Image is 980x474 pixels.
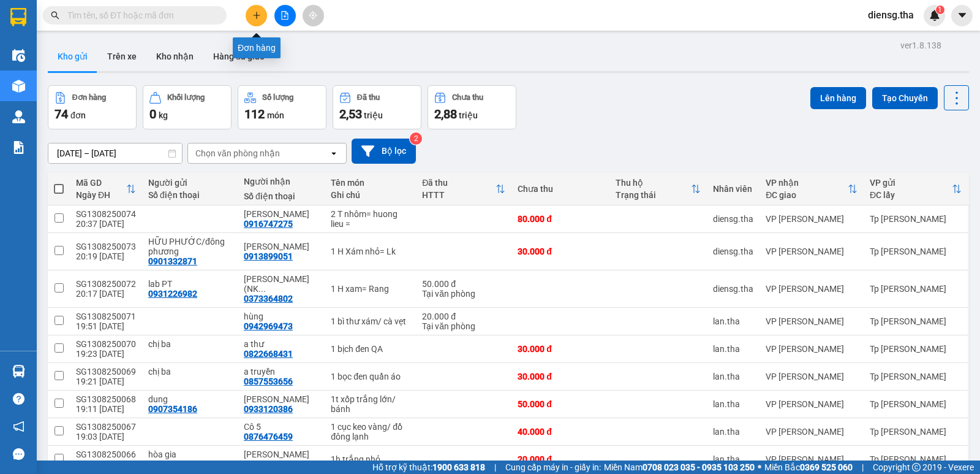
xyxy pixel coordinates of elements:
[13,421,24,432] span: notification
[244,177,318,186] div: Người nhận
[766,454,858,464] div: VP [PERSON_NAME]
[148,237,232,256] div: HỮU PHƯỚC/đông phương
[148,190,232,200] div: Số điện thoại
[244,459,293,469] div: 0915605387
[244,242,318,251] div: Ngọc Tý
[357,93,380,102] div: Đã thu
[252,11,261,20] span: plus
[331,422,410,442] div: 1 cục keo vàng/ đồ đông lạnh
[303,5,324,26] button: aim
[70,173,142,205] th: Toggle SortBy
[518,184,603,194] div: Chưa thu
[459,110,478,120] span: triệu
[452,93,483,102] div: Chưa thu
[238,85,326,129] button: Số lượng112món
[870,454,962,464] div: Tp [PERSON_NAME]
[870,178,952,188] div: VP gửi
[70,110,86,120] span: đơn
[713,247,753,256] div: diensg.tha
[331,247,410,256] div: 1 H Xám nhỏ= Lk
[858,7,924,23] span: diensg.tha
[410,132,422,145] sup: 2
[244,274,318,294] div: bùi tấn đạt(NK việt đức)
[258,284,266,294] span: ...
[766,190,848,200] div: ĐC giao
[48,85,137,129] button: Đơn hàng74đơn
[76,394,136,404] div: SG1308250068
[274,5,296,26] button: file-add
[203,42,274,71] button: Hàng đã giao
[331,372,410,381] div: 1 bọc đen quần áo
[244,404,293,414] div: 0933120386
[604,461,755,474] span: Miền Nam
[766,178,848,188] div: VP nhận
[758,465,761,470] span: ⚪️
[48,143,182,163] input: Select a date range.
[244,312,318,321] div: hùng
[422,289,505,299] div: Tại văn phòng
[422,190,496,200] div: HTTT
[244,349,293,359] div: 0822668431
[936,6,944,14] sup: 1
[870,214,962,224] div: Tp [PERSON_NAME]
[76,432,136,442] div: 19:03 [DATE]
[76,404,136,414] div: 19:11 [DATE]
[76,242,136,251] div: SG1308250073
[76,459,136,469] div: 19:00 [DATE]
[76,312,136,321] div: SG1308250071
[352,139,416,164] button: Bộ lọc
[12,110,25,123] img: warehouse-icon
[938,6,942,14] span: 1
[76,321,136,331] div: 19:51 [DATE]
[518,372,603,381] div: 30.000 đ
[766,344,858,354] div: VP [PERSON_NAME]
[870,427,962,437] div: Tp [PERSON_NAME]
[929,10,940,21] img: icon-new-feature
[309,11,317,20] span: aim
[764,461,853,474] span: Miền Bắc
[810,87,866,109] button: Lên hàng
[951,5,973,26] button: caret-down
[148,289,197,299] div: 0931226982
[713,214,753,224] div: diensg.tha
[616,190,691,200] div: Trạng thái
[246,5,267,26] button: plus
[244,422,318,432] div: Cô 5
[713,284,753,294] div: diensg.tha
[267,110,284,120] span: món
[244,107,265,121] span: 112
[76,377,136,386] div: 19:21 [DATE]
[518,344,603,354] div: 30.000 đ
[76,367,136,377] div: SG1308250069
[244,294,293,304] div: 0373364802
[422,279,505,289] div: 50.000 đ
[957,10,968,21] span: caret-down
[76,251,136,261] div: 20:19 [DATE]
[862,461,864,474] span: |
[766,214,858,224] div: VP [PERSON_NAME]
[244,367,318,377] div: a truyền
[766,399,858,409] div: VP [PERSON_NAME]
[713,399,753,409] div: lan.tha
[870,316,962,326] div: Tp [PERSON_NAME]
[72,93,106,102] div: Đơn hàng
[505,461,601,474] span: Cung cấp máy in - giấy in:
[333,85,421,129] button: Đã thu2,53 triệu
[148,367,232,377] div: chị ba
[331,190,410,200] div: Ghi chú
[494,461,496,474] span: |
[76,449,136,459] div: SG1308250066
[422,312,505,321] div: 20.000 đ
[76,190,126,200] div: Ngày ĐH
[331,454,410,464] div: 1h trắng nhỏ
[244,219,293,229] div: 0916747275
[12,80,25,93] img: warehouse-icon
[870,372,962,381] div: Tp [PERSON_NAME]
[800,462,853,472] strong: 0369 525 060
[870,284,962,294] div: Tp [PERSON_NAME]
[159,110,168,120] span: kg
[76,289,136,299] div: 20:17 [DATE]
[148,339,232,349] div: chị ba
[148,449,232,459] div: hòa gia
[148,256,197,266] div: 0901332871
